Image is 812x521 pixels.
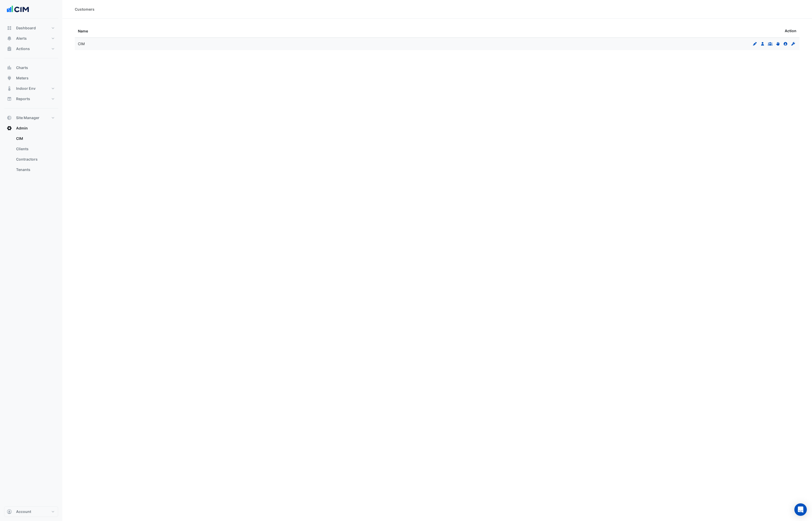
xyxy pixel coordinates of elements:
fa-icon: Users [760,42,765,46]
button: Alerts [4,33,58,44]
app-icon: Charts [7,65,12,70]
div: Customers [75,6,94,12]
div: Open Intercom Messenger [794,503,807,516]
fa-icon: Clients [783,42,788,46]
fa-icon: Edit [753,42,757,46]
fa-icon: Permissions [776,42,780,46]
fa-icon: Contractors [791,42,796,46]
div: Admin [4,133,58,177]
app-icon: Actions [7,46,12,51]
span: Alerts [16,36,27,41]
span: Dashboard [16,25,36,31]
span: Action [785,28,796,34]
button: Dashboard [4,23,58,33]
span: Site Manager [16,115,39,120]
span: Account [16,509,31,514]
app-icon: Reports [7,96,12,101]
app-icon: Site Manager [7,115,12,120]
span: Name [78,29,88,33]
a: Contractors [12,154,58,164]
app-icon: Admin [7,126,12,131]
fa-icon: Groups [768,42,773,46]
button: Admin [4,123,58,133]
a: CIM [12,133,58,144]
span: Meters [16,76,29,81]
span: Actions [16,46,30,51]
a: Clients [12,144,58,154]
app-icon: Dashboard [7,25,12,31]
span: CIM [78,42,85,46]
a: Tenants [12,164,58,175]
button: Reports [4,94,58,104]
button: Account [4,506,58,517]
span: Indoor Env [16,86,36,91]
app-icon: Meters [7,76,12,81]
button: Charts [4,63,58,73]
span: Reports [16,96,30,101]
datatable-header-cell: Name [75,25,437,38]
button: Meters [4,73,58,83]
button: Indoor Env [4,83,58,94]
app-icon: Alerts [7,36,12,41]
button: Site Manager [4,113,58,123]
span: Admin [16,126,28,131]
button: Actions [4,44,58,54]
span: Charts [16,65,28,70]
app-icon: Indoor Env [7,86,12,91]
img: Company Logo [6,4,30,15]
